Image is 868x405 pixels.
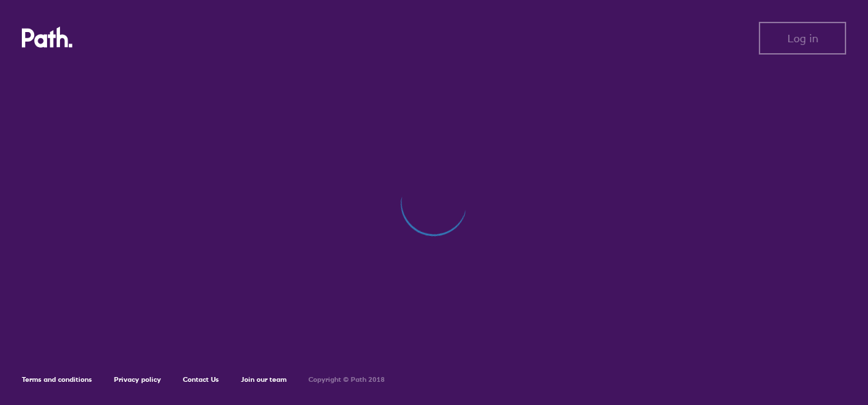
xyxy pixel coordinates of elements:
[759,22,846,55] button: Log in
[308,376,385,384] h6: Copyright © Path 2018
[183,375,219,384] a: Contact Us
[241,375,287,384] a: Join our team
[787,32,818,44] span: Log in
[114,375,161,384] a: Privacy policy
[22,375,92,384] a: Terms and conditions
